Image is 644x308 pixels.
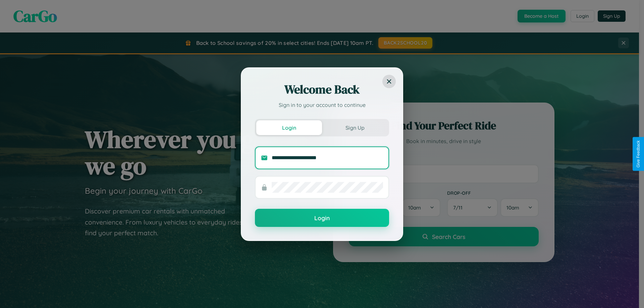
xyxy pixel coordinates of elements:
[636,140,641,168] div: Give Feedback
[322,120,388,135] button: Sign Up
[255,209,389,227] button: Login
[255,101,389,109] p: Sign in to your account to continue
[256,120,322,135] button: Login
[255,81,389,98] h2: Welcome Back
